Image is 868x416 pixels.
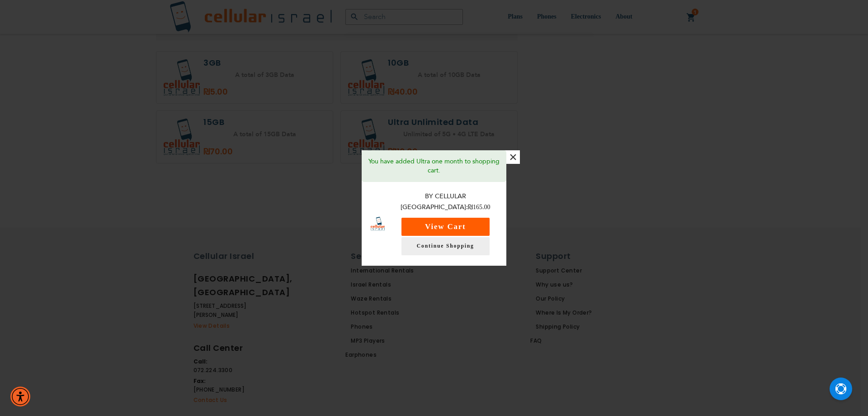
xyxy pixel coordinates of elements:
[401,237,490,255] a: Continue Shopping
[506,150,520,164] button: ×
[10,387,30,406] div: Accessibility Menu
[401,218,490,236] button: View Cart
[368,157,500,175] p: You have added Ultra one month to shopping cart.
[468,204,491,210] span: ₪165.00
[394,191,498,213] p: By Cellular [GEOGRAPHIC_DATA]:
